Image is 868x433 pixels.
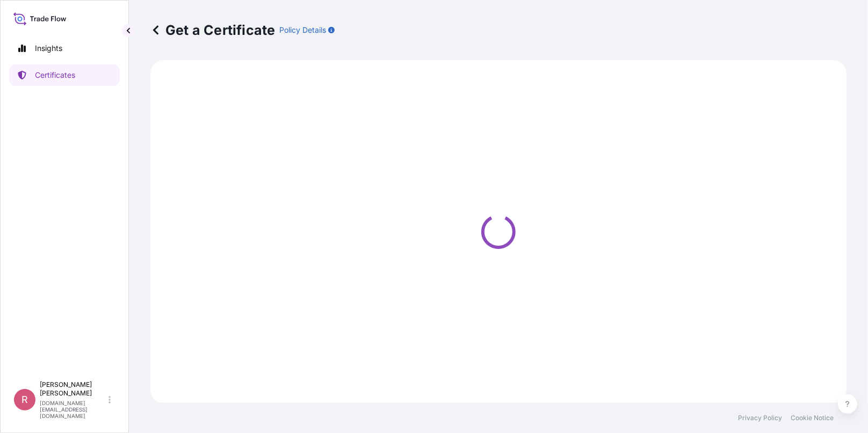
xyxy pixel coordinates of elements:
p: [DOMAIN_NAME][EMAIL_ADDRESS][DOMAIN_NAME] [40,400,106,419]
a: Cookie Notice [791,414,834,422]
a: Certificates [9,64,120,86]
div: Loading [157,67,840,397]
p: Get a Certificate [150,21,275,39]
a: Privacy Policy [738,414,782,422]
p: [PERSON_NAME] [PERSON_NAME] [40,380,106,398]
p: Insights [35,43,62,54]
a: Insights [9,38,120,59]
span: R [21,394,28,405]
p: Policy Details [279,25,326,35]
p: Certificates [35,70,75,80]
